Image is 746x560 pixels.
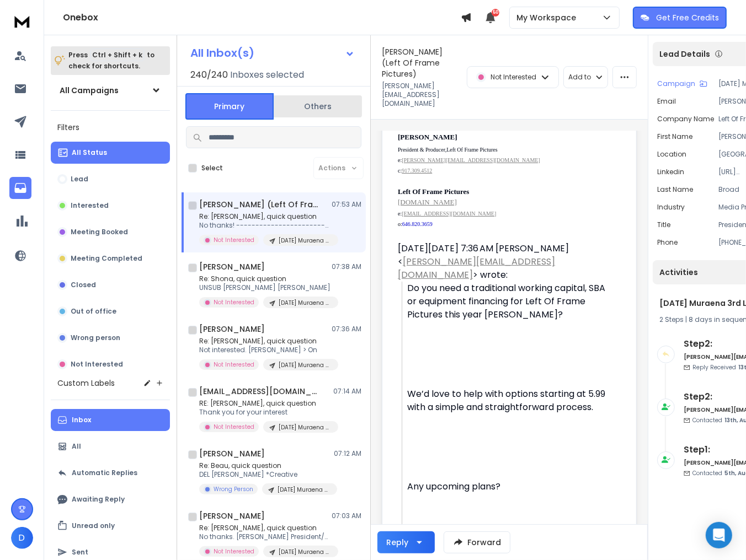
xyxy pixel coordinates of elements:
h1: [PERSON_NAME] [199,261,265,272]
p: Campaign [657,79,695,88]
p: 07:38 AM [332,262,361,271]
h1: [EMAIL_ADDRESS][DOMAIN_NAME] [199,386,321,397]
span: Left Of Frame Pictures [446,147,497,153]
p: Not Interested [491,73,536,82]
button: Others [274,94,362,119]
span: 50 [492,9,499,17]
p: Re: Beau, quick question [199,461,332,470]
p: All Status [72,148,107,157]
button: Meeting Completed [51,247,170,270]
p: 07:53 AM [332,200,361,209]
p: Meeting Booked [71,228,128,236]
h1: [PERSON_NAME] [199,448,265,459]
p: Re: [PERSON_NAME], quick question [199,212,332,221]
h1: [PERSON_NAME] [199,324,265,335]
button: Meeting Booked [51,221,170,243]
p: Company Name [657,115,714,123]
span: President & Producer, [398,147,446,153]
button: D [11,527,33,549]
button: Inbox [51,409,170,431]
font: e: [398,211,496,217]
p: RE: [PERSON_NAME], quick question [199,399,332,408]
h3: Filters [51,120,170,135]
p: No thanks. [PERSON_NAME] President/CEO [199,532,332,541]
p: [DATE] Muraena 3rd List [279,361,332,369]
p: 07:03 AM [332,511,361,520]
button: Interested [51,195,170,217]
p: Meeting Completed [71,254,142,263]
p: Unread only [72,521,115,530]
p: Phone [657,238,678,247]
b: [PERSON_NAME] [398,133,457,141]
h1: [PERSON_NAME] [199,510,265,521]
span: 2 Steps [659,315,684,324]
button: All Inbox(s) [182,42,364,64]
b: Left Of Frame Pictures [398,187,469,196]
p: 07:36 AM [332,325,361,333]
a: [EMAIL_ADDRESS][DOMAIN_NAME] [402,211,496,217]
p: Lead [71,175,88,184]
p: Last Name [657,185,693,194]
p: Lead Details [659,49,710,60]
p: [DATE] Muraena 3rd List [279,548,332,556]
h3: Inboxes selected [230,68,304,82]
button: All [51,435,170,457]
p: 07:14 AM [333,387,361,396]
button: Reply [377,531,435,553]
div: [DATE][DATE] 7:36 AM [PERSON_NAME] < > wrote: [398,242,612,282]
h1: [PERSON_NAME] (Left Of Frame Pictures) [382,46,460,79]
p: linkedin [657,168,684,176]
p: Automatic Replies [72,469,137,477]
button: Closed [51,274,170,296]
h1: [PERSON_NAME] (Left Of Frame Pictures) [199,199,321,210]
p: [DATE] Muraena 3rd List [278,486,331,494]
p: Not Interested [214,360,254,369]
p: [PERSON_NAME][EMAIL_ADDRESS][DOMAIN_NAME] [382,82,460,108]
button: Lead [51,168,170,190]
h3: Custom Labels [57,378,115,389]
button: Campaign [657,79,707,88]
p: Add to [568,73,591,82]
p: Wrong Person [214,485,253,493]
a: [DOMAIN_NAME] [398,198,457,206]
p: title [657,220,670,229]
h1: Onebox [63,11,461,24]
button: Unread only [51,515,170,537]
p: UNSUB [PERSON_NAME] [PERSON_NAME] [199,283,332,292]
p: Not Interested [71,360,123,369]
p: 07:12 AM [334,449,361,458]
h1: All Inbox(s) [190,47,254,58]
p: Sent [72,548,88,557]
p: location [657,150,686,159]
p: Not Interested [214,423,254,431]
button: Wrong person [51,327,170,349]
button: All Campaigns [51,79,170,101]
button: Not Interested [51,353,170,375]
p: No thanks! -------------------------------- *[PERSON_NAME] [199,221,332,230]
a: 917.309.4512 [402,168,432,174]
p: Closed [71,281,96,289]
img: logo [11,11,33,31]
p: industry [657,203,685,212]
label: Select [201,164,223,173]
span: 240 / 240 [190,68,228,82]
p: First Name [657,132,692,141]
p: Press to check for shortcuts. [68,50,154,72]
span: Ctrl + Shift + k [90,49,144,61]
p: Awaiting Reply [72,495,125,504]
p: Get Free Credits [656,12,719,23]
p: Not Interested [214,547,254,556]
p: Wrong person [71,333,120,342]
p: Re: [PERSON_NAME], quick question [199,337,332,346]
button: All Status [51,142,170,164]
p: My Workspace [516,12,580,23]
p: Not Interested [214,298,254,306]
button: Forward [444,531,510,553]
p: Re: [PERSON_NAME], quick question [199,524,332,532]
p: Thank you for your interest [199,408,332,417]
font: o: [398,221,433,227]
button: Get Free Credits [633,7,727,29]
